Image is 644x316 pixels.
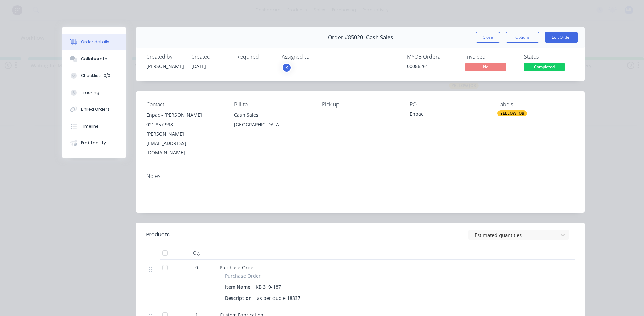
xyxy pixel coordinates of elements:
div: [PERSON_NAME] [146,63,183,70]
button: Options [506,32,539,43]
div: Description [225,293,254,303]
button: Close [476,32,500,43]
span: Completed [524,63,565,71]
div: Checklists 0/0 [81,73,110,79]
div: Notes [146,173,575,179]
div: Collaborate [81,56,107,62]
div: Tracking [81,90,99,96]
button: Timeline [62,118,126,135]
button: Order details [62,34,126,50]
div: Contact [146,101,223,108]
button: Profitability [62,135,126,151]
div: Required [236,54,273,60]
div: YELLOW JOB [497,110,527,116]
div: PO [410,101,487,108]
div: Created [191,54,228,60]
div: Enpac [410,110,487,120]
div: [PERSON_NAME][EMAIL_ADDRESS][DOMAIN_NAME] [146,129,223,157]
span: 0 [195,264,198,271]
div: Qty [176,246,217,260]
div: 00086261 [407,63,457,70]
div: Item Name [225,282,253,292]
button: K [282,63,292,73]
div: Cash Sales[GEOGRAPHIC_DATA], [234,110,311,132]
button: Tracking [62,84,126,101]
div: Enpac - [PERSON_NAME] [146,110,223,120]
span: No [465,63,506,71]
button: Collaborate [62,50,126,67]
button: Completed [524,63,565,73]
div: Timeline [81,123,99,129]
div: Products [146,231,170,239]
button: Linked Orders [62,101,126,118]
div: Status [524,54,575,60]
div: Assigned to [282,54,349,60]
span: Order #85020 - [328,34,366,41]
div: as per quote 18337 [254,293,303,303]
div: Labels [497,101,575,108]
div: Order details [81,39,109,45]
div: KB 319-187 [253,282,284,292]
div: [GEOGRAPHIC_DATA], [234,120,311,129]
div: Profitability [81,140,106,146]
div: Cash Sales [234,110,311,120]
div: 021 857 998 [146,120,223,129]
span: Purchase Order [225,272,261,279]
button: Edit Order [545,32,578,43]
button: Checklists 0/0 [62,67,126,84]
div: Invoiced [465,54,516,60]
span: [DATE] [191,63,206,69]
div: Created by [146,54,183,60]
div: Bill to [234,101,311,108]
div: Pick up [322,101,399,108]
span: Cash Sales [366,34,393,41]
div: Linked Orders [81,106,110,112]
div: Enpac - [PERSON_NAME]021 857 998[PERSON_NAME][EMAIL_ADDRESS][DOMAIN_NAME] [146,110,223,157]
div: MYOB Order # [407,54,457,60]
span: Purchase Order [220,264,255,271]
